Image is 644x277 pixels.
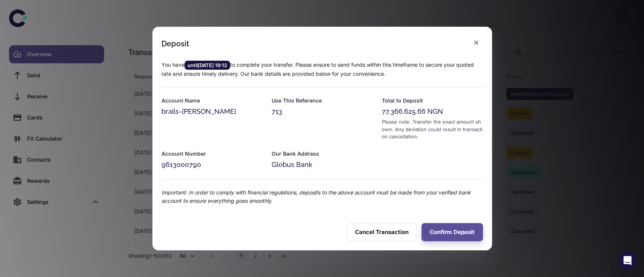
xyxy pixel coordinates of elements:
div: Open Intercom Messenger [618,251,636,269]
div: Globus Bank [271,159,372,170]
button: Cancel Transaction [347,223,417,241]
h6: Use This Reference [271,96,372,105]
div: brails-[PERSON_NAME] [161,106,263,117]
div: 9613000790 [161,159,263,170]
div: 77,366,625.66 NGN [381,106,483,117]
h6: Our Bank Address [271,150,372,158]
p: You have to complete your transfer. Please ensure to send funds within this timeframe to secure y... [161,61,483,78]
div: Deposit [161,39,189,48]
p: Important: In order to comply with financial regulations, deposits to the above account must be m... [161,188,483,205]
button: Confirm Deposit [421,223,483,241]
h6: Account Number [161,150,263,158]
h6: Account Name [161,96,263,105]
div: Please note: Transfer the exact amount shown. Any deviation could result in transaction cancellat... [381,118,483,141]
h6: Total to Deposit [381,96,483,105]
div: 713 [271,106,372,117]
span: until [DATE] 19:12 [184,61,230,69]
